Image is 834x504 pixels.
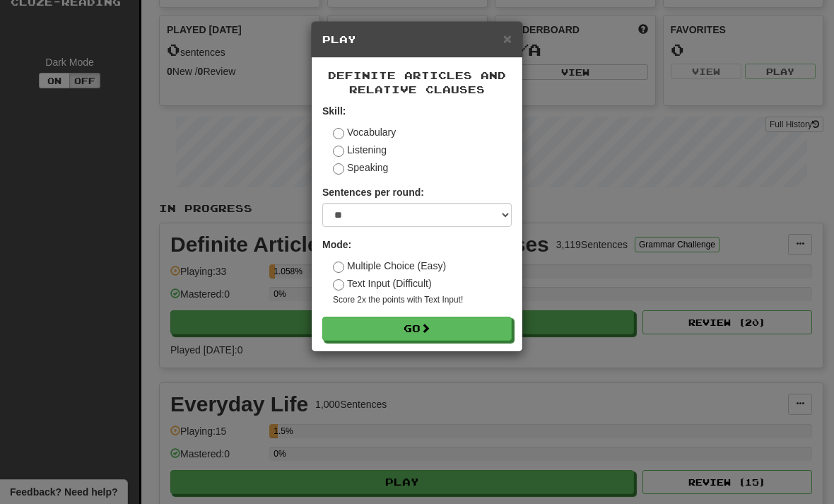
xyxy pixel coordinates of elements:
span: × [503,30,512,47]
input: Vocabulary [333,128,344,139]
button: Close [503,31,512,46]
span: Definite Articles and Relative Clauses [328,69,506,95]
h5: Play [322,33,512,47]
strong: Mode: [322,239,351,250]
input: Listening [333,146,344,157]
input: Text Input (Difficult) [333,279,344,291]
strong: Skill: [322,105,346,117]
input: Multiple Choice (Easy) [333,262,344,273]
label: Speaking [333,160,388,175]
label: Listening [333,143,387,157]
label: Text Input (Difficult) [333,276,432,291]
small: Score 2x the points with Text Input ! [333,294,512,306]
button: Go [322,317,512,341]
input: Speaking [333,163,344,175]
label: Vocabulary [333,125,396,139]
label: Multiple Choice (Easy) [333,259,446,273]
label: Sentences per round: [322,185,424,199]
